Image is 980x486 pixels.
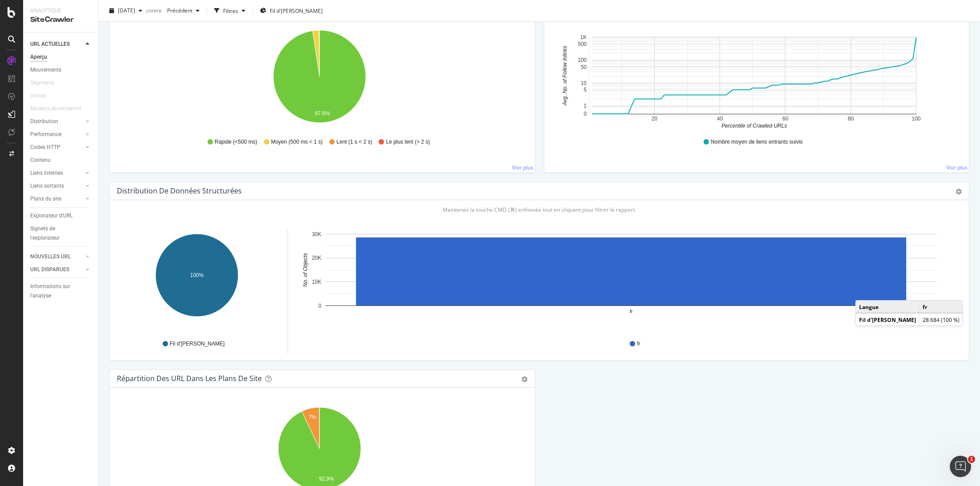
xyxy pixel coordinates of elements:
[30,213,72,219] font: Explorateur d'URL
[30,266,69,273] font: URL DISPARUES
[30,194,61,204] div: Plans du site
[315,110,330,116] text: 97.6%
[30,8,61,14] font: Analytique
[117,27,523,130] svg: A chart.
[170,341,225,347] font: Fil d'[PERSON_NAME]
[30,156,92,165] a: Contenu
[30,225,60,241] font: Signets de l'explorateur
[30,91,46,100] div: Visites
[30,16,74,23] font: SiteCrawler
[164,7,192,14] span: Précédent
[30,183,64,189] font: Liens sortants
[923,316,960,324] font: 28 684 (100 %)
[30,143,83,152] a: Codes HTTP
[30,40,83,49] a: URL ACTUELLES
[271,139,323,145] font: Moyen (500 ms < 1 s)
[30,41,70,47] font: URL ACTUELLES
[336,139,372,145] font: Lent (1 s < 2 s)
[30,52,47,62] div: Aperçu
[30,156,51,165] div: Contenu
[30,194,83,204] a: Plans du site
[30,67,61,73] font: Mouvements
[782,116,788,122] text: 60
[30,181,83,191] a: Liens sortants
[30,54,47,60] font: Aperçu
[580,64,587,70] text: 50
[312,279,321,285] text: 10K
[561,46,568,106] text: Avg. No. of Follow Inlinks
[30,40,70,49] div: URL ACTUELLES
[30,78,54,88] div: Segments
[721,123,787,129] text: Percentile of Crawled URLs
[30,283,70,299] font: Informations sur l'analyse
[119,229,275,332] svg: A chart.
[30,131,61,137] font: Performance
[30,211,92,221] a: Explorateur d'URL
[118,7,135,14] font: [DATE]
[923,303,927,311] font: fr
[859,303,879,311] font: Langue
[30,253,71,260] font: NOUVELLES URL
[30,252,83,261] a: NOUVELLES URL
[308,414,316,420] text: 7%
[302,253,308,287] text: No. of Objects
[30,117,58,126] div: Distribution
[30,170,63,176] font: Liens internes
[215,139,257,145] font: Rapide (<500 ms)
[30,282,84,301] div: Informations sur l'analyse
[312,231,321,237] text: 30K
[717,116,723,122] text: 40
[630,309,633,314] text: fr
[117,374,262,383] font: Répartition des URL dans les plans de site
[30,169,83,178] a: Liens internes
[30,80,54,86] font: Segments
[312,255,321,261] text: 20K
[580,34,587,40] text: 1K
[211,4,249,18] button: Filtres
[30,117,83,126] a: Distribution
[30,224,84,243] div: Signets de l'explorateur
[30,144,60,150] font: Codes HTTP
[552,27,957,130] svg: A chart.
[30,265,83,274] a: URL DISPARUES
[30,130,61,139] div: Performance
[30,105,81,112] font: Moteurs de recherche
[970,456,973,462] font: 1
[146,7,162,14] font: contre
[30,181,64,191] div: Liens sortants
[30,157,51,163] font: Contenu
[223,7,238,14] font: Filtres
[711,139,803,145] font: Nombre moyen de liens entrants suivis
[318,303,321,309] text: 0
[270,7,323,14] font: Fil d'[PERSON_NAME]
[912,116,920,122] text: 100
[30,92,46,99] font: Visites
[319,476,334,482] text: 92.9%
[299,229,978,332] svg: A chart.
[386,139,430,145] font: Le plus lent (> 2 s)
[30,252,71,261] div: NOUVELLES URL
[512,164,533,171] font: Voir plus
[30,143,60,152] div: Codes HTTP
[30,65,92,75] a: Mouvements
[190,272,204,278] text: 100%
[30,52,92,62] a: Aperçu
[584,111,587,117] text: 0
[30,118,58,125] font: Distribution
[584,87,587,93] text: 5
[30,211,72,221] div: Explorateur d'URL
[580,80,587,86] text: 10
[106,4,146,18] button: [DATE]
[30,169,63,178] div: Liens internes
[946,164,968,171] font: Voir plus
[256,4,326,18] button: Fil d'[PERSON_NAME]
[118,7,135,14] span: 29 août 2025
[950,456,971,477] iframe: Chat en direct par interphone
[956,189,962,195] div: engrenage
[577,57,586,63] text: 100
[859,316,916,324] font: Fil d'[PERSON_NAME]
